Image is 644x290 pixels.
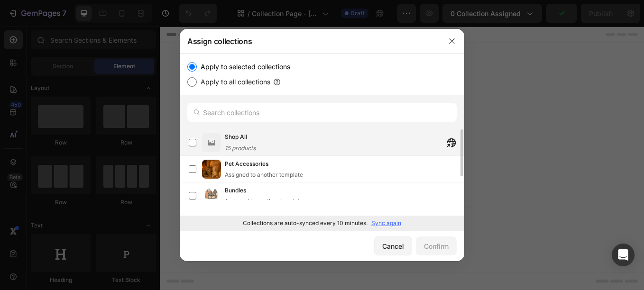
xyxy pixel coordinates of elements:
span: Bundles [225,186,246,195]
img: product-img [202,160,221,179]
div: Assigned to another template [225,197,303,206]
div: Assigned to another template [225,171,303,179]
div: Confirm [424,241,449,251]
span: 15 products [225,145,256,152]
p: Sync again [371,219,401,227]
div: Cancel [382,241,404,251]
button: Confirm [416,236,457,255]
button: Add elements [286,176,353,195]
div: Start with Sections from sidebar [227,157,342,169]
span: Pet Accessories [225,159,268,169]
span: Shop All [225,132,247,142]
img: product-img [202,133,221,152]
div: Assign collections [180,29,440,54]
label: Apply to selected collections [197,61,290,72]
img: product-img [202,186,221,205]
label: Apply to all collections [197,76,270,88]
p: Collections are auto-synced every 10 minutes. [243,219,368,227]
button: Add sections [216,176,281,195]
div: Start with Generating from URL or image [221,229,349,237]
button: Cancel [374,236,412,255]
input: Search collections [187,103,457,122]
div: Open Intercom Messenger [612,244,635,266]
